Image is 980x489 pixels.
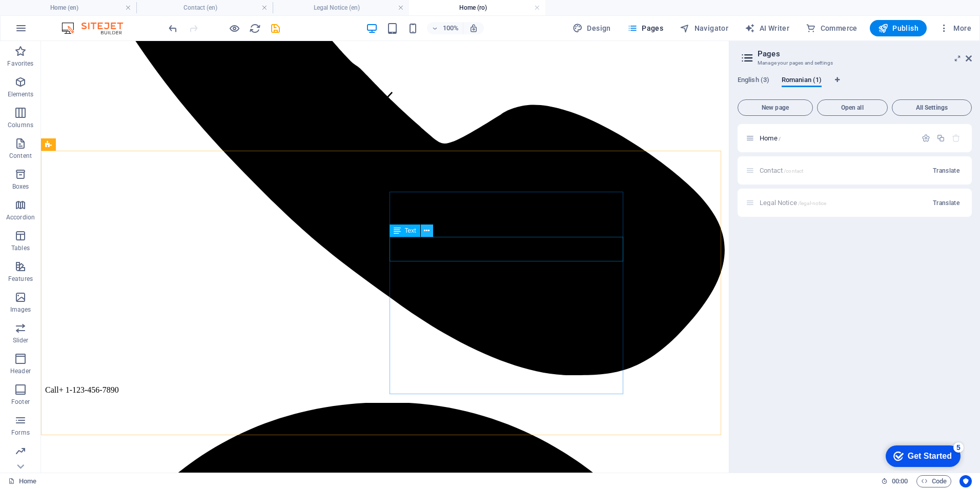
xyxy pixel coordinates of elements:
div: Settings [922,134,930,142]
button: Translate [929,162,964,179]
span: Translate [933,199,959,207]
button: Design [568,20,615,36]
button: 100% [427,22,463,34]
button: All Settings [892,99,972,116]
p: Content [9,152,32,160]
h6: 100% [442,22,459,34]
button: reload [249,22,261,34]
span: Romanian (1) [782,74,822,88]
div: Design (Ctrl+Alt+Y) [568,20,615,36]
span: Open all [822,105,883,111]
div: The startpage cannot be deleted [952,134,961,142]
p: Boxes [12,182,29,191]
div: Get Started [30,11,74,21]
img: Editor Logo [59,22,136,34]
button: Usercentrics [959,475,972,487]
span: New page [742,105,808,111]
a: Click to cancel selection. Double-click to open Pages [8,475,36,487]
p: Accordion [6,213,35,221]
h4: Contact (en) [136,2,273,13]
button: Code [916,475,951,487]
h4: Home (ro) [409,2,545,13]
p: Features [8,275,33,283]
div: 5 [76,2,86,12]
span: More [939,23,971,33]
h6: Session time [881,475,908,487]
span: Publish [878,23,918,33]
span: All Settings [896,105,967,111]
span: Translate [933,167,959,175]
p: Footer [11,398,30,406]
h4: Legal Notice (en) [273,2,409,13]
span: Commerce [806,23,857,33]
span: 00 00 [892,475,908,487]
button: More [935,20,975,36]
span: Home [760,134,781,142]
h2: Pages [758,49,972,58]
div: Get Started 5 items remaining, 0% complete [8,5,83,27]
span: AI Writer [745,23,789,33]
p: Forms [11,429,30,437]
span: Code [921,475,947,487]
h3: Manage your pages and settings [758,58,951,68]
button: Open all [817,99,888,116]
button: Pages [623,20,667,36]
span: Pages [627,23,663,33]
p: Tables [11,244,30,252]
button: Translate [929,195,964,211]
button: undo [167,22,179,34]
i: On resize automatically adjust zoom level to fit chosen device. [469,24,478,33]
button: AI Writer [741,20,793,36]
p: Slider [13,336,29,344]
i: Reload page [249,23,261,34]
div: Language Tabs [738,76,972,95]
button: Publish [870,20,927,36]
p: Favorites [7,59,33,68]
p: Header [10,367,31,375]
span: Navigator [680,23,728,33]
button: Click here to leave preview mode and continue editing [228,22,240,34]
button: Navigator [676,20,732,36]
span: : [899,477,901,485]
div: Duplicate [936,134,945,142]
button: save [269,22,281,34]
p: Marketing [6,459,34,467]
span: Text [405,228,416,234]
i: Save (Ctrl+S) [270,23,281,34]
button: New page [738,99,813,116]
button: Commerce [802,20,862,36]
div: Home/ [757,135,916,141]
p: Images [10,305,31,314]
p: Columns [8,121,33,129]
i: Undo: Change text (Ctrl+Z) [167,23,179,34]
p: Elements [8,90,34,98]
span: English (3) [738,74,769,88]
span: Design [573,23,611,33]
span: / [779,136,781,141]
